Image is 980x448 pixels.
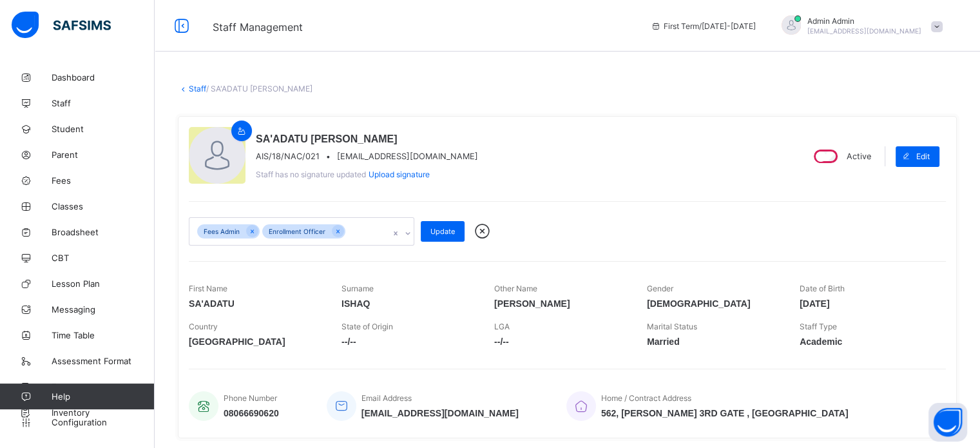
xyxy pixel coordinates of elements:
span: Date of Birth [800,284,845,293]
span: --/-- [341,336,475,347]
span: LGA [494,322,510,331]
span: Classes [52,201,155,211]
span: [DEMOGRAPHIC_DATA] [647,298,780,309]
span: ISHAQ [341,298,475,309]
span: Broadsheet [52,227,155,237]
span: CBT [52,253,155,263]
span: Admin Admin [807,16,921,26]
div: Enrollment Officer [262,224,332,239]
span: Update [430,227,455,236]
span: 562, [PERSON_NAME] 3RD GATE , [GEOGRAPHIC_DATA] [601,408,849,418]
span: Upload signature [369,170,430,179]
span: Surname [341,284,374,293]
button: Open asap [928,403,967,442]
span: Other Name [494,284,537,293]
span: Home / Contract Address [601,393,691,403]
div: Fees Admin [197,224,246,239]
span: Active [847,151,871,161]
span: [EMAIL_ADDRESS][DOMAIN_NAME] [361,408,519,418]
span: Messaging [52,304,155,315]
span: Academic [800,336,933,347]
span: [GEOGRAPHIC_DATA] [189,336,322,347]
span: Configuration [52,417,154,427]
span: Parent [52,150,155,160]
span: [EMAIL_ADDRESS][DOMAIN_NAME] [807,27,921,35]
span: Assessment Format [52,356,155,366]
span: Staff [52,98,155,108]
div: • [256,151,478,161]
span: Country [189,322,218,331]
span: Edit [916,151,930,161]
span: AIS/18/NAC/021 [256,151,320,161]
span: --/-- [494,336,628,347]
span: 08066690620 [224,408,279,418]
span: session/term information [651,21,756,31]
img: safsims [12,12,111,39]
div: AdminAdmin [769,15,949,37]
span: State of Origin [341,322,393,331]
span: Dashboard [52,72,155,83]
span: Student [52,124,155,134]
a: Staff [189,84,206,93]
span: Marital Status [647,322,697,331]
span: [DATE] [800,298,933,309]
span: Expenses [52,382,155,392]
span: First Name [189,284,227,293]
span: Email Address [361,393,412,403]
span: Gender [647,284,673,293]
span: SA'ADATU [189,298,322,309]
span: Fees [52,175,155,186]
span: Help [52,391,154,402]
span: Time Table [52,330,155,340]
span: / SA'ADATU [PERSON_NAME] [206,84,312,93]
span: Married [647,336,780,347]
span: [PERSON_NAME] [494,298,628,309]
span: SA'ADATU [PERSON_NAME] [256,133,478,145]
span: Staff Management [213,21,303,34]
span: Lesson Plan [52,278,155,289]
span: Staff Type [800,322,837,331]
span: Phone Number [224,393,277,403]
span: Staff has no signature updated [256,170,366,179]
span: [EMAIL_ADDRESS][DOMAIN_NAME] [337,151,478,161]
